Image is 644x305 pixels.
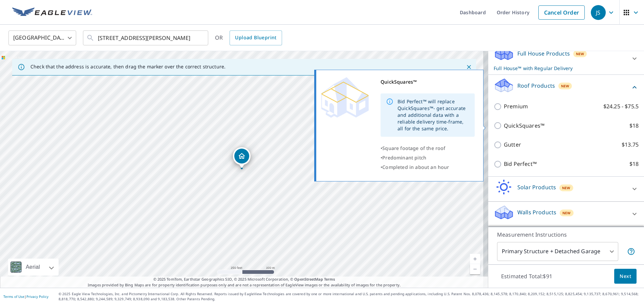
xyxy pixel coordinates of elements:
p: Full House Products [517,49,570,58]
span: Square footage of the roof [382,145,445,151]
a: Current Level 17, Zoom Out [470,264,480,274]
p: $24.25 - $75.5 [603,102,639,111]
p: © 2025 Eagle View Technologies, Inc. and Pictometry International Corp. All Rights Reserved. Repo... [59,291,641,302]
p: QuickSquares™ [504,122,544,130]
div: • [381,144,475,153]
p: $18 [629,160,639,168]
a: Terms of Use [3,294,24,299]
div: Primary Structure + Detached Garage [497,242,618,261]
a: Upload Blueprint [230,30,282,45]
div: • [381,153,475,162]
p: Check that the address is accurate, then drag the marker over the correct structure. [30,64,226,70]
a: Cancel Order [538,5,585,20]
input: Search by address or latitude-longitude [98,28,194,47]
div: [GEOGRAPHIC_DATA] [8,28,76,47]
div: OR [215,30,282,45]
span: Next [620,272,631,281]
a: OpenStreetMap [294,277,323,282]
p: Estimated Total: $91 [496,269,558,284]
span: New [562,185,571,191]
p: $13.75 [622,140,639,149]
a: Current Level 17, Zoom In [470,254,480,264]
span: Predominant pitch [382,154,426,161]
p: Solar Products [517,183,556,191]
div: Dropped pin, building 1, Residential property, 2831 Woodland Meadow Rd Mulberry, FL 33860 [233,147,251,168]
p: Walls Products [517,208,556,216]
p: Full House™ with Regular Delivery [494,65,626,72]
div: • [381,162,475,172]
p: Gutter [504,140,521,149]
div: Aerial [8,259,59,276]
p: Measurement Instructions [497,231,635,239]
div: QuickSquares™ [381,77,475,87]
img: Premium [321,77,369,118]
span: © 2025 TomTom, Earthstar Geographics SIO, © 2025 Microsoft Corporation, © [153,277,335,282]
span: Your report will include the primary structure and a detached garage if one exists. [627,247,635,256]
button: Close [465,63,473,71]
p: Bid Perfect™ [504,160,537,168]
div: JS [591,5,606,20]
p: Premium [504,102,528,111]
button: Next [614,269,637,284]
div: Solar ProductsNew [494,179,639,199]
a: Privacy Policy [26,294,48,299]
div: Roof ProductsNew [494,78,639,97]
div: Full House ProductsNewFull House™ with Regular Delivery [494,45,639,72]
span: New [561,83,570,89]
span: New [562,210,571,216]
p: $18 [629,122,639,130]
img: EV Logo [12,7,92,18]
a: Terms [324,277,335,282]
span: Upload Blueprint [235,34,276,42]
div: Bid Perfect™ will replace QuickSquares™- get accurate and additional data with a reliable deliver... [398,95,469,135]
p: | [3,295,48,299]
span: New [576,51,584,57]
span: Completed in about an hour [382,164,449,170]
div: Aerial [24,259,42,276]
div: Walls ProductsNew [494,204,639,224]
p: Roof Products [517,82,555,90]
